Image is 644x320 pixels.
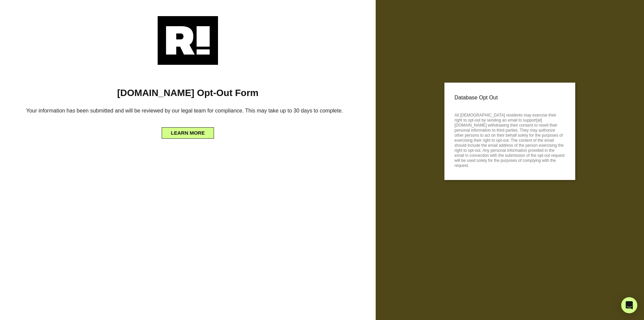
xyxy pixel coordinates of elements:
[454,93,565,103] p: Database Opt Out
[158,16,218,65] img: Retention.com
[162,129,214,134] a: LEARN MORE
[10,87,366,99] h1: [DOMAIN_NAME] Opt-Out Form
[621,297,637,313] div: Open Intercom Messenger
[454,111,565,168] p: All [DEMOGRAPHIC_DATA] residents may exercise their right to opt-out by sending an email to suppo...
[10,105,366,119] h6: Your information has been submitted and will be reviewed by our legal team for compliance. This m...
[162,127,214,139] button: LEARN MORE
